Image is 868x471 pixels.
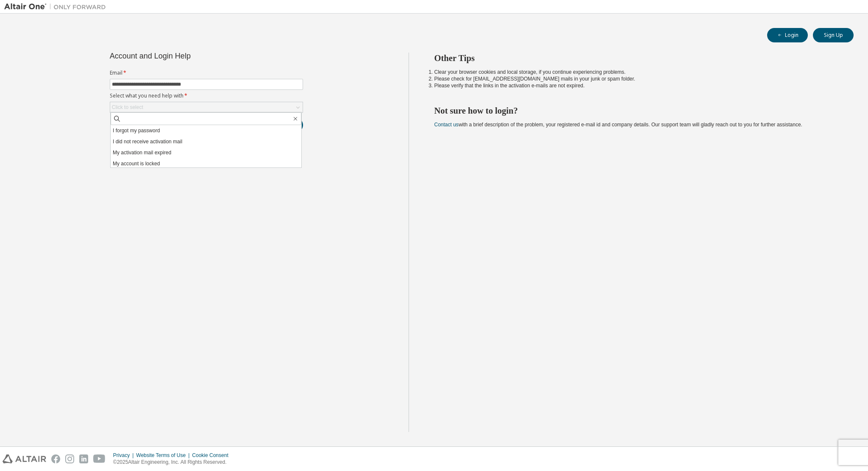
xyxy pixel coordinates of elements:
[65,454,74,463] img: instagram.svg
[434,53,839,64] h2: Other Tips
[3,454,46,463] img: altair_logo.svg
[110,53,264,59] div: Account and Login Help
[110,102,303,112] div: Click to select
[767,28,808,42] button: Login
[434,105,839,116] h2: Not sure how to login?
[112,104,143,111] div: Click to select
[93,454,106,463] img: youtube.svg
[4,3,110,11] img: Altair One
[136,452,192,459] div: Website Terms of Use
[79,454,88,463] img: linkedin.svg
[434,82,839,89] li: Please verify that the links in the activation e-mails are not expired.
[113,452,136,459] div: Privacy
[110,92,303,99] label: Select what you need help with
[51,454,60,463] img: facebook.svg
[110,70,303,76] label: Email
[113,459,234,466] p: © 2025 Altair Engineering, Inc. All Rights Reserved.
[434,122,802,128] span: with a brief description of the problem, your registered e-mail id and company details. Our suppo...
[192,452,233,459] div: Cookie Consent
[434,122,459,128] a: Contact us
[434,69,839,75] li: Clear your browser cookies and local storage, if you continue experiencing problems.
[813,28,854,42] button: Sign Up
[434,75,839,82] li: Please check for [EMAIL_ADDRESS][DOMAIN_NAME] mails in your junk or spam folder.
[111,125,301,136] li: I forgot my password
